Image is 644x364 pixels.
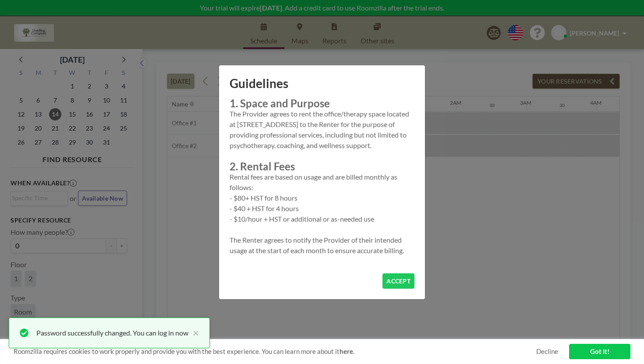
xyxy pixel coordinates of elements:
[230,98,414,109] h2: 1. Space and Purpose
[536,347,558,356] a: Decline
[230,109,414,151] p: The Provider agrees to rent the office/therapy space located at [STREET_ADDRESS] to the Renter fo...
[14,347,536,356] span: Roomzilla requires cookies to work properly and provide you with the best experience. You can lea...
[382,273,414,289] button: ACCEPT
[219,65,425,98] h1: Guidelines
[230,172,414,193] p: Rental fees are based on usage and are billed monthly as follows:
[230,235,414,256] p: The Renter agrees to notify the Provider of their intended usage at the start of each month to en...
[230,161,414,172] h2: 2. Rental Fees
[230,203,414,214] p: - $40 + HST for 4 hours
[36,328,188,338] div: Password successfully changed. You can log in now
[188,328,199,338] button: close
[230,214,414,224] p: - $10/hour + HST or additional or as-needed use
[340,347,354,355] a: here.
[230,193,414,203] p: - $80+ HST for 8 hours
[569,344,630,359] a: Got it!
